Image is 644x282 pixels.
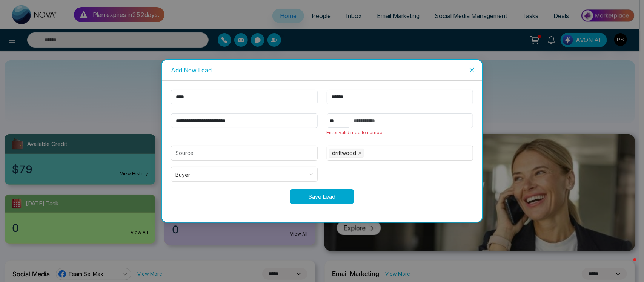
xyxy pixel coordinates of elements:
[332,149,357,157] span: driftwood
[358,151,362,155] span: close
[290,189,354,204] button: Save Lead
[327,130,384,135] span: Enter valid mobile number
[171,66,473,74] div: Add New Lead
[175,169,313,179] span: Buyer
[469,67,475,73] span: close
[618,256,636,274] iframe: Intercom live chat
[329,149,364,158] span: driftwood
[462,60,482,80] button: Close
